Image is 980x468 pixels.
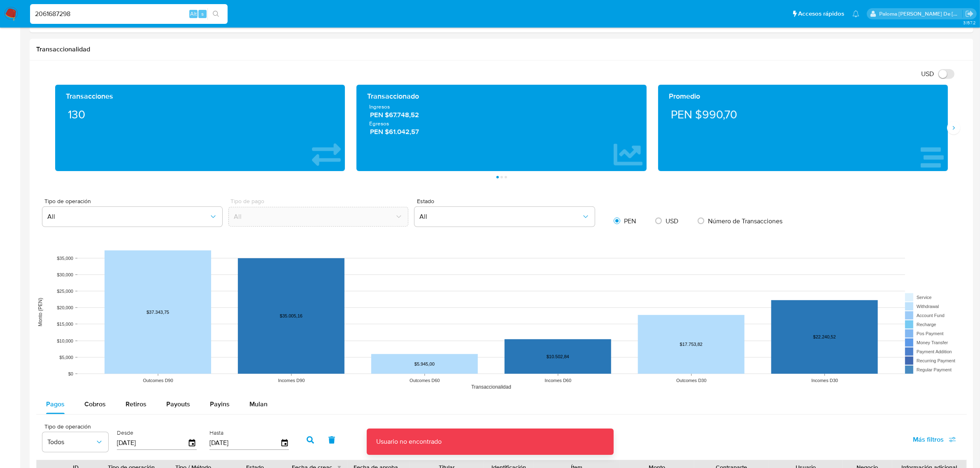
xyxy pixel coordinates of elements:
[30,9,228,19] input: Buscar usuario o caso...
[190,10,197,18] span: Alt
[207,8,224,20] button: search-icon
[36,45,967,53] h1: Transaccionalidad
[798,9,844,18] span: Accesos rápidos
[965,9,974,18] a: Salir
[201,10,204,18] span: s
[963,19,976,26] span: 3.157.2
[852,10,859,17] a: Notificaciones
[880,10,963,18] p: paloma.falcondesoto@mercadolibre.cl
[367,429,452,455] p: Usuario no encontrado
